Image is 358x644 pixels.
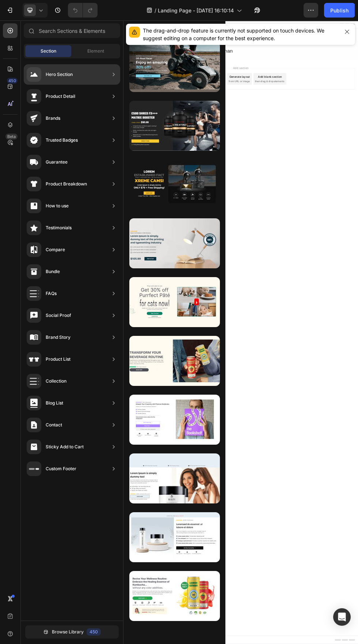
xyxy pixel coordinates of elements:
[46,465,76,472] div: Custom Footer
[143,27,339,42] div: The drag-and-drop feature is currently not supported on touch devices. We suggest editing on a co...
[141,101,185,109] div: Choose templates
[155,7,156,14] span: /
[117,50,321,64] div: Verify you are human
[46,246,65,253] div: Compare
[25,625,119,639] button: Browse Library450
[117,26,321,38] div: Your connection needs to be verified before you can proceed
[46,356,71,363] div: Product List
[68,3,98,18] div: Undo/Redo
[46,158,68,166] div: Guarantee
[87,628,101,636] div: 450
[46,334,71,341] div: Brand Story
[46,71,73,78] div: Hero Section
[7,78,18,84] div: 450
[202,85,237,93] span: Add section
[137,110,187,117] span: inspired by CRO experts
[46,202,69,210] div: How to use
[246,110,300,117] span: then drag & drop elements
[123,20,358,644] iframe: Design area
[324,3,355,18] button: Publish
[52,629,84,635] span: Browse Library
[197,110,236,117] span: from URL or image
[46,180,87,188] div: Product Breakdown
[251,101,296,109] div: Add blank section
[24,23,120,38] input: Search Sections & Elements
[46,115,60,122] div: Brands
[87,48,104,54] span: Element
[46,268,60,275] div: Bundle
[46,421,62,429] div: Contact
[46,443,84,451] div: Sticky Add to Cart
[158,7,234,14] span: Landing Page - [DATE] 16:10:14
[333,608,351,626] div: Open Intercom Messenger
[46,312,71,319] div: Social Proof
[46,224,72,231] div: Testimonials
[5,134,18,139] div: Beta
[46,93,75,100] div: Product Detail
[330,7,349,14] div: Publish
[41,48,56,54] span: Section
[46,290,57,297] div: FAQs
[46,399,63,407] div: Blog List
[46,137,78,144] div: Trusted Badges
[198,101,236,109] div: Generate layout
[46,377,66,385] div: Collection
